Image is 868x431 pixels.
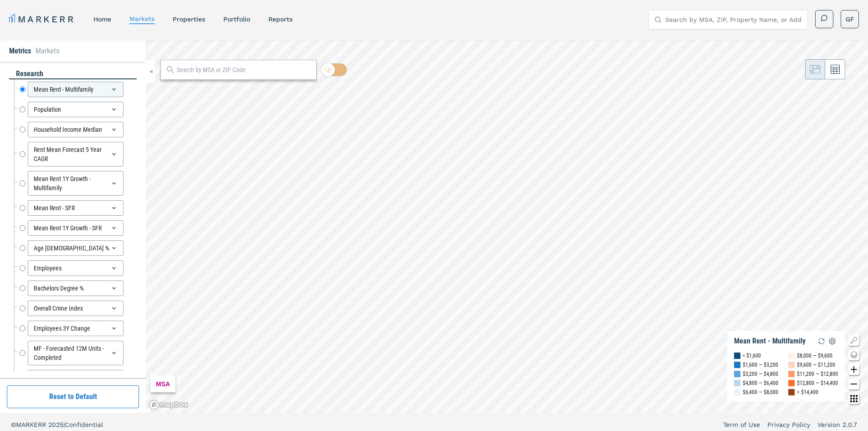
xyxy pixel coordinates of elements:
canvas: Map [146,40,868,413]
a: Portfolio [223,16,250,23]
div: $1,600 — $3,200 [743,360,778,369]
div: Household Income Median [28,122,123,137]
a: Version 2.0.7 [817,420,857,429]
div: Age [DEMOGRAPHIC_DATA] % [28,240,123,256]
div: $11,200 — $12,800 [797,369,838,379]
span: GF [846,15,854,24]
span: MARKERR [16,421,48,428]
a: Mapbox logo [149,400,189,410]
img: Reload Legend [816,336,827,347]
span: 2025 | [48,421,65,428]
a: markets [129,15,154,22]
a: Privacy Policy [767,420,810,429]
a: reports [268,16,293,23]
div: $4,800 — $6,400 [743,379,778,388]
span: © [11,421,16,428]
div: $3,200 — $4,800 [743,369,778,379]
a: MARKERR [9,13,75,26]
span: Confidential [65,421,103,428]
input: Search by MSA, ZIP, Property Name, or Address [665,10,802,29]
div: Rent Mean Forecast 5 Year CAGR [28,142,123,166]
li: Markets [36,46,59,57]
div: Overall Crime Index [28,301,123,316]
div: $9,600 — $11,200 [797,360,835,369]
button: Show/Hide Legend Map Button [848,335,859,346]
div: < $1,600 [743,351,761,360]
div: > $14,400 [797,388,818,397]
button: Change style map button [848,349,859,360]
div: $8,000 — $9,600 [797,351,832,360]
button: Reset to Default [7,385,139,408]
div: Mean Rent 1Y Growth - SFR [28,220,123,236]
a: Term of Use [723,420,760,429]
div: Population [28,102,123,117]
div: $6,400 — $8,000 [743,388,778,397]
div: Mean Rent - Multifamily [734,337,806,346]
div: Mean Rent - Multifamily [28,82,123,97]
div: Population YoY Growth [28,370,123,385]
div: MF - Forecasted 12M Units - Completed [28,341,123,365]
button: Zoom in map button [848,364,859,375]
div: Bachelors Degree % [28,280,123,296]
button: GF [841,10,859,28]
div: $12,800 — $14,400 [797,379,838,388]
div: MSA [150,376,175,392]
a: properties [173,16,205,23]
button: Zoom out map button [848,379,859,389]
div: Employees [28,260,123,276]
li: Metrics [9,46,31,57]
img: Settings [827,336,838,347]
div: Mean Rent 1Y Growth - Multifamily [28,171,123,196]
div: Mean Rent - SFR [28,200,123,216]
input: Search by MSA or ZIP Code [177,65,312,75]
div: Employees 3Y Change [28,321,123,336]
button: Other options map button [848,393,859,404]
div: research [9,69,137,79]
a: home [93,16,111,23]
